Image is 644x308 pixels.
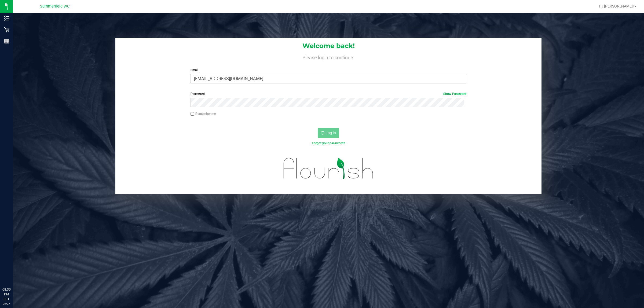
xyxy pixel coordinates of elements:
[115,42,541,49] h1: Welcome back!
[318,128,339,138] button: Log In
[325,131,336,135] span: Log In
[191,92,205,96] span: Password
[443,92,466,96] a: Show Password
[191,111,216,116] label: Remember me
[4,27,9,32] inline-svg: Retail
[191,112,194,116] input: Remember me
[275,151,382,186] img: flourish_logo.svg
[4,16,9,21] inline-svg: Inventory
[2,302,10,306] p: 08/27
[4,39,9,44] inline-svg: Reports
[599,4,634,8] span: Hi, [PERSON_NAME]!
[2,287,10,302] p: 08:30 PM EDT
[312,141,345,145] a: Forgot your password?
[115,54,541,60] h4: Please login to continue.
[40,4,69,9] span: Summerfield WC
[191,68,467,72] label: Email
